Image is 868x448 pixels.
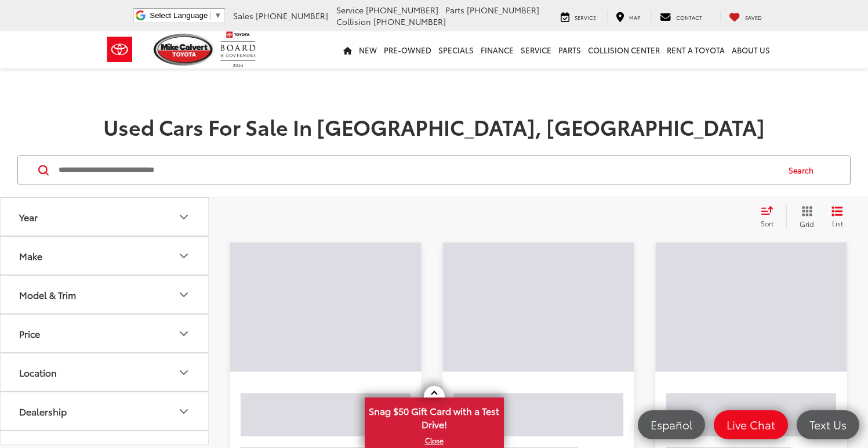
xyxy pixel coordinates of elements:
a: Collision Center [584,31,663,68]
a: Service [552,10,605,22]
a: Pre-Owned [380,31,435,68]
a: My Saved Vehicles [720,10,771,22]
img: Mike Calvert Toyota [154,34,215,66]
button: PricePrice [1,315,209,352]
a: New [355,31,380,68]
span: Snag $50 Gift Card with a Test Drive! [366,399,503,434]
div: Location [177,366,191,380]
button: LocationLocation [1,353,209,391]
span: Sales [233,10,253,21]
button: YearYear [1,198,209,236]
button: MakeMake [1,237,209,274]
span: Live Chat [721,417,781,432]
span: [PHONE_NUMBER] [366,4,438,16]
span: Contact [676,13,702,21]
span: [PHONE_NUMBER] [467,4,539,16]
button: Model & TrimModel & Trim [1,276,209,313]
span: Saved [745,13,762,21]
div: Year [177,210,191,224]
button: List View [823,205,852,229]
div: Price [177,327,191,341]
div: Model & Trim [177,288,191,302]
a: Finance [477,31,517,68]
div: Dealership [177,404,191,418]
span: Grid [800,219,814,229]
span: Select Language [150,11,208,20]
button: Select sort value [755,205,786,229]
span: ​ [210,11,211,20]
a: Live Chat [714,410,788,439]
div: Model & Trim [19,289,76,300]
img: Toyota [98,31,141,68]
button: Search [778,156,830,185]
span: Parts [445,4,464,16]
a: Map [607,10,649,22]
a: Rent a Toyota [663,31,728,68]
span: Collision [336,16,371,27]
a: Contact [651,10,711,22]
button: DealershipDealership [1,392,209,430]
span: ▼ [214,11,221,20]
div: Price [19,328,40,339]
div: Make [19,250,42,261]
span: Service [336,4,364,16]
a: Text Us [797,410,859,439]
span: [PHONE_NUMBER] [373,16,446,27]
input: Search by Make, Model, or Keyword [57,156,778,184]
div: Dealership [19,406,67,417]
span: Map [629,13,640,21]
button: Grid View [786,205,823,229]
a: Select Language​ [150,11,221,20]
span: Service [575,13,596,21]
div: Make [177,249,191,263]
div: Year [19,211,38,222]
span: Sort [761,218,773,228]
span: [PHONE_NUMBER] [256,10,328,21]
a: Specials [435,31,477,68]
span: List [831,218,843,228]
span: Español [645,417,698,432]
span: Text Us [804,417,852,432]
a: Home [340,31,355,68]
a: Español [638,410,705,439]
a: Parts [555,31,584,68]
a: About Us [728,31,773,68]
a: Service [517,31,555,68]
div: Location [19,367,57,378]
